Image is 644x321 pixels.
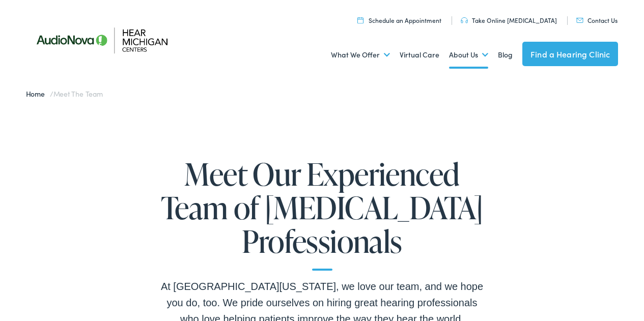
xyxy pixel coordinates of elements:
span: Meet the Team [53,89,103,99]
img: utility icon [461,17,468,23]
a: About Us [449,36,488,74]
img: utility icon [576,18,583,23]
img: utility icon [357,17,363,23]
a: Take Online [MEDICAL_DATA] [461,16,557,24]
a: Virtual Care [400,36,439,74]
a: Contact Us [576,16,618,24]
a: What We Offer [331,36,390,74]
a: Find a Hearing Clinic [522,42,618,66]
a: Schedule an Appointment [357,16,441,24]
h1: Meet Our Experienced Team of [MEDICAL_DATA] Professionals [159,157,485,271]
a: Home [26,89,50,99]
a: Blog [498,36,513,74]
span: / [26,89,103,99]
